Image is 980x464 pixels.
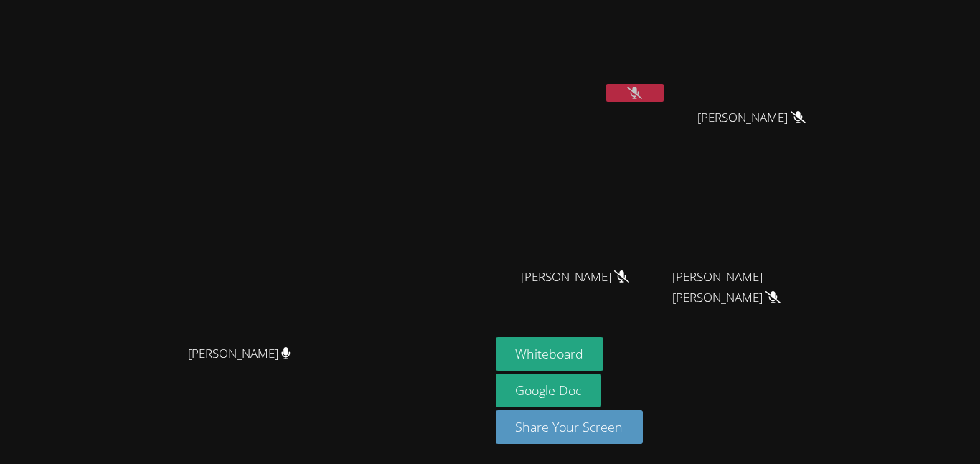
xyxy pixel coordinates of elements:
[496,337,604,371] button: Whiteboard
[521,267,629,288] span: [PERSON_NAME]
[496,374,602,407] a: Google Doc
[697,108,806,128] span: [PERSON_NAME]
[672,267,831,308] span: [PERSON_NAME] [PERSON_NAME]
[188,344,291,364] span: [PERSON_NAME]
[496,410,644,444] button: Share Your Screen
